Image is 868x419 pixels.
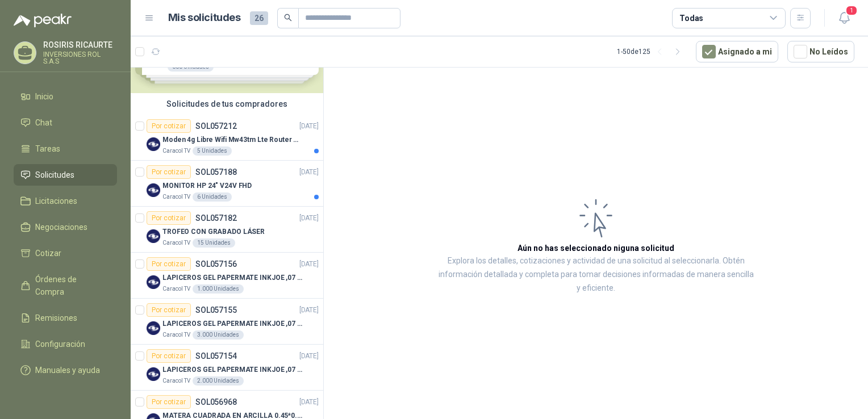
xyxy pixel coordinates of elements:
a: Solicitudes [14,164,117,186]
a: Chat [14,112,117,133]
a: Por cotizarSOL057212[DATE] Company LogoModen 4g Libre Wifi Mw43tm Lte Router Móvil Internet 5ghz ... [131,115,323,161]
div: Por cotizar [147,395,191,409]
p: Caracol TV [162,192,190,202]
img: Company Logo [147,367,160,381]
div: 15 Unidades [193,238,235,248]
p: Moden 4g Libre Wifi Mw43tm Lte Router Móvil Internet 5ghz ALCATEL DESBLOQUEADO [162,135,304,145]
a: Remisiones [14,307,117,329]
img: Logo peakr [14,14,72,27]
div: Por cotizar [147,211,191,225]
p: [DATE] [299,397,319,408]
div: 1.000 Unidades [193,284,244,294]
a: Por cotizarSOL057182[DATE] Company LogoTROFEO CON GRABADO LÁSERCaracol TV15 Unidades [131,207,323,253]
p: SOL057155 [195,306,237,314]
a: Licitaciones [14,190,117,212]
p: Explora los detalles, cotizaciones y actividad de una solicitud al seleccionarla. Obtén informaci... [437,254,754,295]
span: Cotizar [35,247,61,259]
div: Por cotizar [147,349,191,363]
span: search [284,14,292,22]
button: Asignado a mi [696,41,778,62]
h3: Aún no has seleccionado niguna solicitud [518,242,674,254]
p: Caracol TV [162,330,190,340]
span: Tareas [35,143,60,155]
p: Caracol TV [162,146,190,156]
a: Órdenes de Compra [14,269,117,303]
span: Licitaciones [35,195,77,207]
span: Órdenes de Compra [35,273,106,298]
p: Caracol TV [162,238,190,248]
span: Configuración [35,338,85,350]
p: SOL056968 [195,398,237,406]
p: [DATE] [299,121,319,132]
div: 2.000 Unidades [193,376,244,386]
div: 3.000 Unidades [193,330,244,340]
div: Por cotizar [147,165,191,179]
p: LAPICEROS GEL PAPERMATE INKJOE ,07 1 LOGO 1 TINTA [162,273,304,283]
a: Configuración [14,333,117,355]
p: [DATE] [299,213,319,224]
img: Company Logo [147,321,160,335]
p: INVERSIONES ROL S.A.S [43,51,117,65]
p: LAPICEROS GEL PAPERMATE INKJOE ,07 1 LOGO 1 TINTA [162,319,304,329]
a: Por cotizarSOL057156[DATE] Company LogoLAPICEROS GEL PAPERMATE INKJOE ,07 1 LOGO 1 TINTACaracol T... [131,253,323,299]
p: [DATE] [299,351,319,362]
div: Todas [679,12,703,24]
button: 1 [834,8,854,28]
a: Tareas [14,138,117,160]
div: Por cotizar [147,119,191,133]
p: Caracol TV [162,284,190,294]
span: 26 [250,11,268,25]
p: LAPICEROS GEL PAPERMATE INKJOE ,07 1 LOGO 1 TINTA [162,364,304,375]
p: [DATE] [299,305,319,316]
a: Negociaciones [14,216,117,238]
p: ROSIRIS RICAURTE [43,41,117,49]
p: MONITOR HP 24" V24V FHD [162,181,252,191]
h1: Mis solicitudes [168,10,241,26]
a: Inicio [14,86,117,107]
span: Manuales y ayuda [35,364,100,376]
span: 1 [845,5,858,16]
p: SOL057188 [195,168,237,176]
p: [DATE] [299,259,319,270]
button: No Leídos [787,41,854,62]
span: Inicio [35,90,53,103]
p: SOL057182 [195,214,237,222]
span: Chat [35,116,52,129]
a: Por cotizarSOL057188[DATE] Company LogoMONITOR HP 24" V24V FHDCaracol TV6 Unidades [131,161,323,207]
span: Negociaciones [35,221,87,233]
div: Por cotizar [147,257,191,271]
p: SOL057212 [195,122,237,130]
a: Cotizar [14,242,117,264]
span: Remisiones [35,312,77,324]
img: Company Logo [147,275,160,289]
div: 6 Unidades [193,192,232,202]
p: [DATE] [299,167,319,178]
a: Manuales y ayuda [14,359,117,381]
p: SOL057154 [195,352,237,360]
span: Solicitudes [35,169,74,181]
img: Company Logo [147,183,160,197]
div: 5 Unidades [193,146,232,156]
img: Company Logo [147,229,160,243]
a: Por cotizarSOL057154[DATE] Company LogoLAPICEROS GEL PAPERMATE INKJOE ,07 1 LOGO 1 TINTACaracol T... [131,345,323,391]
p: TROFEO CON GRABADO LÁSER [162,227,265,237]
a: Por cotizarSOL057155[DATE] Company LogoLAPICEROS GEL PAPERMATE INKJOE ,07 1 LOGO 1 TINTACaracol T... [131,299,323,345]
div: 1 - 50 de 125 [617,43,687,61]
p: SOL057156 [195,260,237,268]
img: Company Logo [147,137,160,151]
p: Caracol TV [162,376,190,386]
div: Solicitudes de tus compradores [131,93,323,115]
div: Por cotizar [147,303,191,317]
